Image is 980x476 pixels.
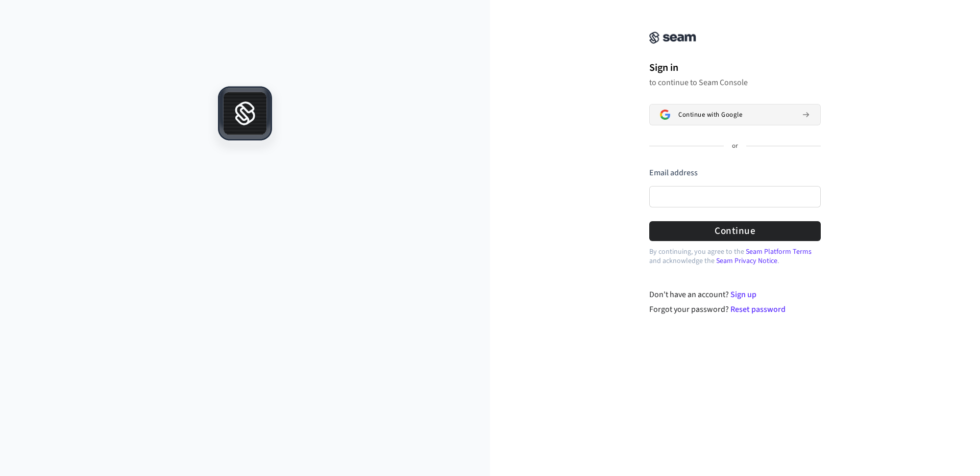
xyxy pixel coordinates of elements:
span: Continue with Google [678,111,742,119]
p: to continue to Seam Console [649,77,821,88]
img: Sign in with Google [660,110,670,120]
a: Seam Platform Terms [746,247,812,257]
a: Reset password [730,304,786,315]
h1: Sign in [649,60,821,75]
button: Continue [649,221,821,241]
a: Seam Privacy Notice [716,256,777,266]
div: Don't have an account? [649,288,821,301]
p: By continuing, you agree to the and acknowledge the . [649,247,821,266]
button: Sign in with GoogleContinue with Google [649,104,821,125]
p: or [732,142,738,151]
label: Email address [649,167,698,178]
div: Forgot your password? [649,303,821,315]
a: Sign up [730,289,756,300]
img: Seam Console [649,32,696,44]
